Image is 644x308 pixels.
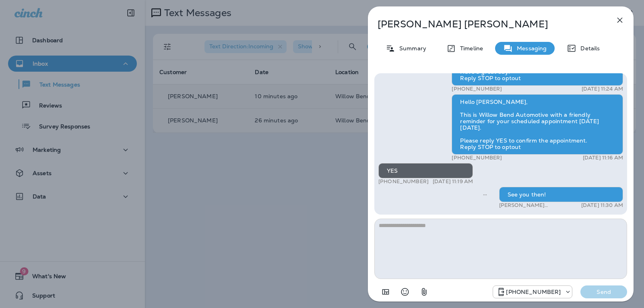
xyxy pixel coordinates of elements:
p: Timeline [456,45,483,52]
p: [DATE] 11:24 AM [582,86,623,92]
button: Select an emoji [397,284,413,300]
div: See you then! [499,187,623,202]
span: Sent [483,190,487,198]
div: YES [378,163,473,178]
p: [PHONE_NUMBER] [452,86,502,92]
p: Messaging [513,45,547,52]
p: Details [576,45,600,52]
p: [PHONE_NUMBER] [452,155,502,161]
p: Summary [395,45,426,52]
p: [DATE] 11:19 AM [433,178,473,185]
button: Add in a premade template [378,284,394,300]
p: [PHONE_NUMBER] [506,289,561,295]
div: +1 (813) 497-4455 [493,287,572,297]
p: [PERSON_NAME] WillowBend [499,202,574,209]
div: Hello [PERSON_NAME], This is Willow Bend Automotive with a friendly reminder for your scheduled a... [452,94,623,155]
p: [DATE] 11:30 AM [581,202,623,209]
p: [PHONE_NUMBER] [378,178,429,185]
p: [PERSON_NAME] [PERSON_NAME] [378,19,597,30]
p: [DATE] 11:16 AM [583,155,623,161]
